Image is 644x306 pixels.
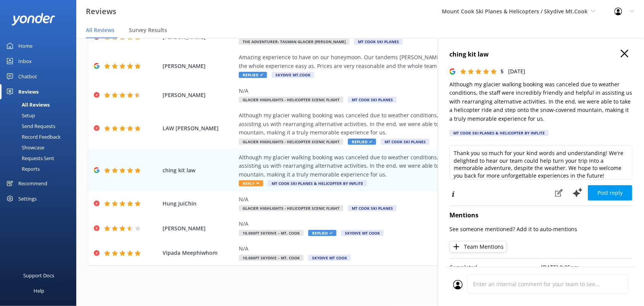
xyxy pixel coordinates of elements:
div: Settings [18,191,37,206]
a: Showcase [5,142,76,153]
div: Help [34,283,44,298]
span: All Reviews [86,26,114,34]
div: Home [18,38,32,53]
div: Support Docs [24,268,55,283]
span: Glacier Highlights - Helicopter Scenic flight [239,205,343,211]
img: yonder-white-logo.png [11,13,55,26]
div: Record Feedback [5,131,61,142]
span: Glacier Highlights - Helicopter Scenic flight [239,97,343,103]
div: Although my glacier walking booking was canceled due to weather conditions, the staff were incred... [239,153,581,179]
span: Reply [239,180,263,186]
div: Amazing experience to have on our honeymoon. Our tandems [PERSON_NAME] and [PERSON_NAME] were lov... [239,53,581,70]
div: Reviews [18,84,39,99]
div: Inbox [18,53,32,69]
span: Replied [308,230,336,236]
button: Close [621,50,629,58]
a: Setup [5,110,76,121]
p: See someone mentioned? Add it to auto-mentions [450,225,633,233]
div: N/A [239,244,581,253]
span: Hung JuiChin [163,199,235,208]
span: 5 [501,68,504,75]
span: [PERSON_NAME] [163,91,235,99]
div: Although my glacier walking booking was canceled due to weather conditions, the staff were incred... [239,111,581,137]
span: Glacier Highlights - Helicopter Scenic flight [239,139,343,145]
span: Replied [348,139,376,145]
div: Recommend [18,176,47,191]
span: The Adventurer: Tasman Glacier [PERSON_NAME] [239,39,349,45]
span: [PERSON_NAME] [163,62,235,70]
span: LAW [PERSON_NAME] [163,124,235,133]
a: Reports [5,164,76,174]
span: Replied [239,72,267,78]
h3: Reviews [86,5,116,18]
div: N/A [239,195,581,204]
span: Mt Cook Ski Planes [348,205,397,211]
button: Post reply [588,185,633,201]
span: 10,000ft Skydive – Mt. Cook [239,230,304,236]
span: Skydive Mt.Cook [272,72,314,78]
div: Mt Cook Ski Planes & Helicopter by INFLITE [450,130,549,136]
span: Vipada Meephiwhom [163,249,235,257]
div: All Reviews [5,99,50,110]
a: All Reviews [5,99,76,110]
p: [DATE] [509,67,526,76]
a: Send Requests [5,121,76,131]
textarea: Thank you so much for your kind words and understanding! We're delighted to hear our team could h... [450,145,633,180]
div: N/A [239,87,581,95]
h4: Mentions [450,210,633,220]
div: Chatbot [18,69,37,84]
span: Survey Results [129,26,167,34]
span: Mt Cook Ski Planes [354,39,403,45]
h4: ching kit law [450,50,633,60]
span: Mt Cook Ski Planes [348,97,397,103]
div: Setup [5,110,35,121]
span: Skydive Mt Cook [341,230,384,236]
p: Completed [450,263,541,272]
span: Skydive Mt Cook [308,255,351,261]
span: [PERSON_NAME] [163,224,235,233]
div: Requests Sent [5,153,54,164]
div: Reports [5,164,40,174]
p: [DATE] 9:25pm [541,263,633,272]
span: 10,000ft Skydive – Mt. Cook [239,255,304,261]
p: Although my glacier walking booking was canceled due to weather conditions, the staff were incred... [450,80,633,123]
div: Showcase [5,142,44,153]
div: N/A [239,220,581,228]
div: Send Requests [5,121,55,131]
a: Record Feedback [5,131,76,142]
span: ching kit law [163,166,235,175]
span: Mount Cook Ski Planes & Helicopters / Skydive Mt.Cook [442,8,588,15]
a: Requests Sent [5,153,76,164]
img: user_profile.svg [453,280,463,290]
span: Mt Cook Ski Planes & Helicopter by INFLITE [268,180,367,186]
button: Team Mentions [450,241,507,253]
span: Mt Cook Ski Planes [381,139,430,145]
